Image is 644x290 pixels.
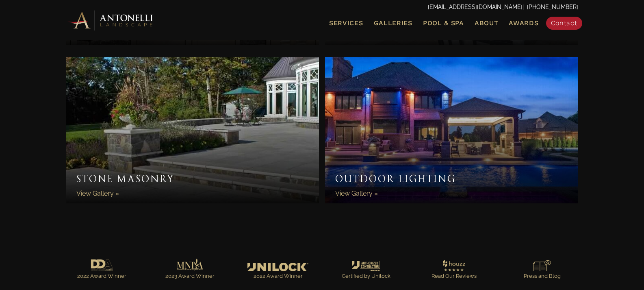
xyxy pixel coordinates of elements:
span: Pool & Spa [423,19,464,27]
span: Contact [551,19,577,27]
a: Go to https://antonellilandscape.com/unilock-authorized-contractor/ [330,259,402,285]
span: Galleries [374,19,412,27]
a: Go to https://www.houzz.com/professionals/landscape-architects-and-landscape-designers/antonelli-... [418,258,490,286]
a: Services [326,18,366,28]
span: About [475,20,499,26]
a: Go to https://antonellilandscape.com/pool-and-spa/dont-stop-believing/ [154,256,226,285]
a: Pool & Spa [420,18,467,28]
a: Go to https://antonellilandscape.com/pool-and-spa/executive-sweet/ [66,257,138,286]
a: Awards [505,18,542,28]
a: About [471,18,502,28]
p: | [PHONE_NUMBER] [66,2,578,13]
a: Go to https://antonellilandscape.com/press-media/ [506,258,578,285]
a: Contact [546,17,582,30]
span: Services [329,20,363,26]
a: Galleries [371,18,416,28]
img: Antonelli Horizontal Logo [66,9,156,31]
a: [EMAIL_ADDRESS][DOMAIN_NAME] [428,4,523,10]
span: Awards [509,19,538,27]
a: Go to https://antonellilandscape.com/featured-projects/the-white-house/ [242,261,314,286]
